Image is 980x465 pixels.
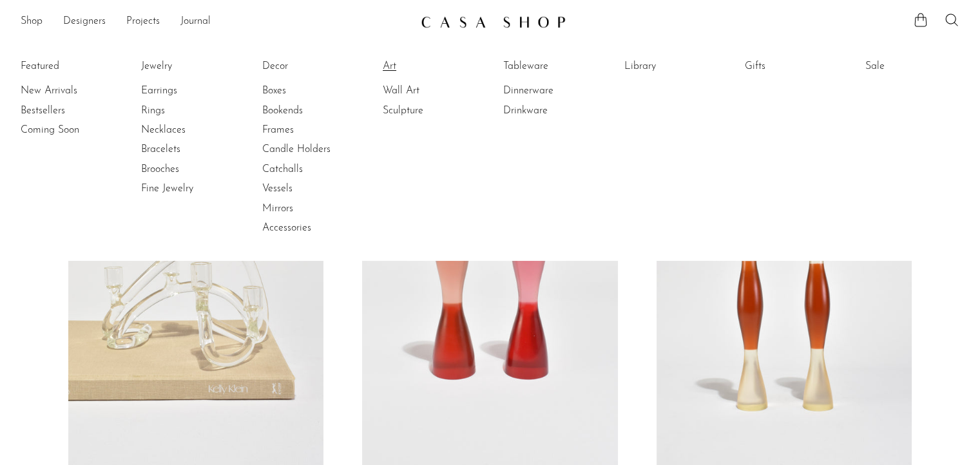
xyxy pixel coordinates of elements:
a: Catchalls [262,162,359,176]
a: Projects [126,14,160,30]
a: Frames [262,123,359,137]
a: Sale [865,59,962,73]
a: Designers [63,14,106,30]
ul: Jewelry [141,57,238,199]
ul: Tableware [503,57,600,120]
a: Drinkware [503,104,600,118]
a: Bracelets [141,142,238,157]
ul: NEW HEADER MENU [21,11,410,33]
a: Wall Art [383,84,479,98]
a: Mirrors [262,202,359,216]
a: Earrings [141,84,238,98]
a: Shop [21,14,43,30]
a: Jewelry [141,59,238,73]
a: Sculpture [383,104,479,118]
a: Vessels [262,182,359,196]
a: Boxes [262,84,359,98]
ul: Gifts [745,57,841,81]
a: Library [624,59,721,73]
a: Art [383,59,479,73]
a: Gifts [745,59,841,73]
a: Brooches [141,162,238,176]
a: Dinnerware [503,84,600,98]
ul: Sale [865,57,962,81]
nav: Desktop navigation [21,11,410,33]
a: Decor [262,59,359,73]
a: Candle Holders [262,142,359,157]
ul: Library [624,57,721,81]
a: Rings [141,104,238,118]
a: Journal [180,14,211,30]
a: Accessories [262,221,359,235]
a: Fine Jewelry [141,182,238,196]
ul: Featured [21,81,117,140]
ul: Art [383,57,479,120]
a: Coming Soon [21,123,117,137]
a: Bestsellers [21,104,117,118]
a: Necklaces [141,123,238,137]
a: Bookends [262,104,359,118]
ul: Decor [262,57,359,238]
a: New Arrivals [21,84,117,98]
a: Tableware [503,59,600,73]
